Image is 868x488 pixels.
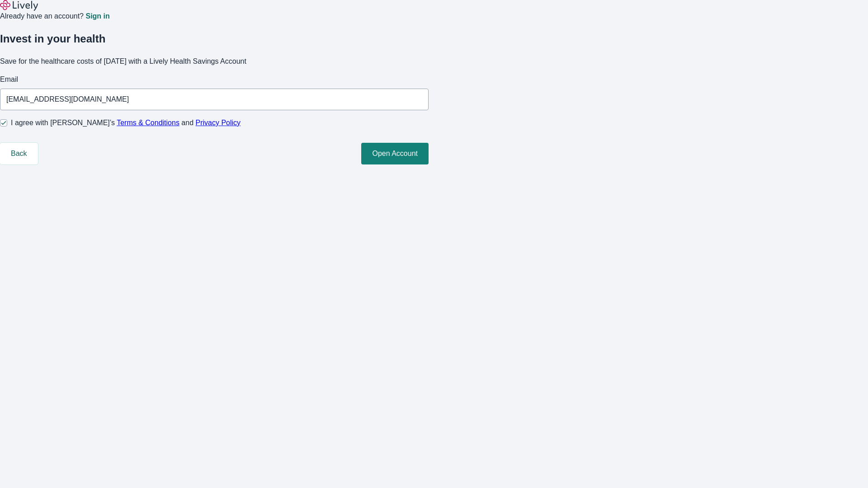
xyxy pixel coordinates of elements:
a: Sign in [85,13,109,20]
span: I agree with [PERSON_NAME]’s and [11,117,241,128]
button: Open Account [361,143,429,164]
a: Terms & Conditions [117,119,179,127]
a: Privacy Policy [196,119,241,127]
